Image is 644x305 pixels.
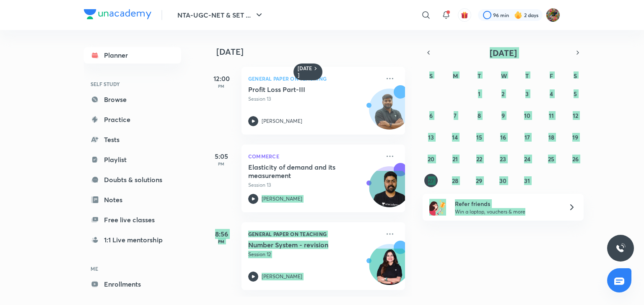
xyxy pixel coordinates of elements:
button: [DATE] [434,47,572,58]
abbr: Friday [550,72,553,80]
abbr: July 27, 2025 [428,177,434,185]
abbr: July 25, 2025 [548,155,554,163]
a: Playlist [84,151,181,168]
button: July 21, 2025 [448,152,462,165]
a: 1:1 Live mentorship [84,231,181,248]
abbr: July 10, 2025 [524,112,530,119]
button: July 26, 2025 [569,152,582,165]
img: streak [514,11,522,19]
p: [PERSON_NAME] [262,273,302,280]
button: July 8, 2025 [473,109,486,122]
abbr: July 23, 2025 [500,155,506,163]
h6: SELF STUDY [84,77,181,91]
abbr: July 12, 2025 [573,112,578,119]
p: PM [205,239,238,244]
button: July 16, 2025 [496,130,510,144]
h5: Elasticity of demand and its measurement [248,163,353,180]
button: July 9, 2025 [496,109,510,122]
abbr: July 19, 2025 [572,133,578,141]
a: Enrollments [84,276,181,292]
h5: 12:00 [205,74,238,84]
button: July 31, 2025 [520,174,534,187]
button: July 13, 2025 [424,130,438,144]
p: Session 12 [248,251,380,258]
abbr: July 30, 2025 [499,177,506,185]
p: PM [205,84,238,89]
button: July 12, 2025 [569,109,582,122]
button: July 3, 2025 [520,87,534,100]
button: July 23, 2025 [496,152,510,165]
abbr: July 11, 2025 [549,112,554,119]
abbr: Monday [453,72,458,80]
p: PM [205,161,238,166]
abbr: July 5, 2025 [574,90,577,98]
h5: 5:05 [205,151,238,161]
abbr: Tuesday [478,72,481,80]
h5: Number System - revision [248,241,353,249]
a: Planner [84,47,181,64]
h5: 8:56 [205,229,238,239]
h6: [DATE] [298,65,312,79]
abbr: July 1, 2025 [478,90,480,98]
button: July 7, 2025 [448,109,462,122]
h6: ME [84,262,181,276]
abbr: July 13, 2025 [428,133,434,141]
img: Avatar [369,171,410,211]
button: July 5, 2025 [569,87,582,100]
button: July 18, 2025 [545,130,558,144]
button: July 17, 2025 [520,130,534,144]
p: General Paper on Teaching [248,74,380,84]
button: July 1, 2025 [473,87,486,100]
img: Company Logo [84,9,151,19]
abbr: Sunday [429,72,433,80]
abbr: Saturday [574,72,577,80]
button: July 15, 2025 [473,130,486,144]
abbr: July 20, 2025 [428,155,434,163]
button: July 27, 2025 [424,174,438,187]
abbr: July 3, 2025 [525,90,529,98]
button: July 30, 2025 [496,174,510,187]
p: [PERSON_NAME] [262,195,302,203]
button: avatar [458,8,471,22]
a: Company Logo [84,9,151,21]
button: July 2, 2025 [496,87,510,100]
a: Free live classes [84,211,181,228]
p: Win a laptop, vouchers & more [455,208,558,216]
abbr: July 6, 2025 [429,112,433,119]
a: Practice [84,111,181,128]
abbr: Thursday [525,72,529,80]
button: NTA-UGC-NET & SET ... [172,7,269,23]
img: Avatar [369,93,410,133]
abbr: July 16, 2025 [500,133,506,141]
abbr: July 8, 2025 [478,112,481,119]
abbr: July 7, 2025 [454,112,457,119]
button: July 10, 2025 [520,109,534,122]
button: July 28, 2025 [448,174,462,187]
abbr: July 14, 2025 [452,133,458,141]
abbr: July 26, 2025 [572,155,579,163]
p: [PERSON_NAME] [262,117,302,125]
p: Commerce [248,151,380,161]
p: General Paper on Teaching [248,229,380,239]
img: Avatar [369,249,410,289]
a: Doubts & solutions [84,171,181,188]
button: July 24, 2025 [520,152,534,165]
img: ttu [615,243,626,253]
h5: Profit Loss Part-III [248,85,353,94]
button: July 6, 2025 [424,109,438,122]
abbr: July 22, 2025 [476,155,482,163]
abbr: July 4, 2025 [550,90,553,98]
button: July 14, 2025 [448,130,462,144]
button: July 29, 2025 [473,174,486,187]
img: Kumkum Bhamra [546,8,560,22]
abbr: July 21, 2025 [452,155,458,163]
p: Session 13 [248,181,380,189]
img: referral [429,199,446,216]
abbr: July 18, 2025 [548,133,554,141]
button: July 20, 2025 [424,152,438,165]
button: July 19, 2025 [569,130,582,144]
button: July 25, 2025 [545,152,558,165]
abbr: July 9, 2025 [501,112,505,119]
abbr: July 17, 2025 [525,133,530,141]
abbr: July 15, 2025 [476,133,482,141]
